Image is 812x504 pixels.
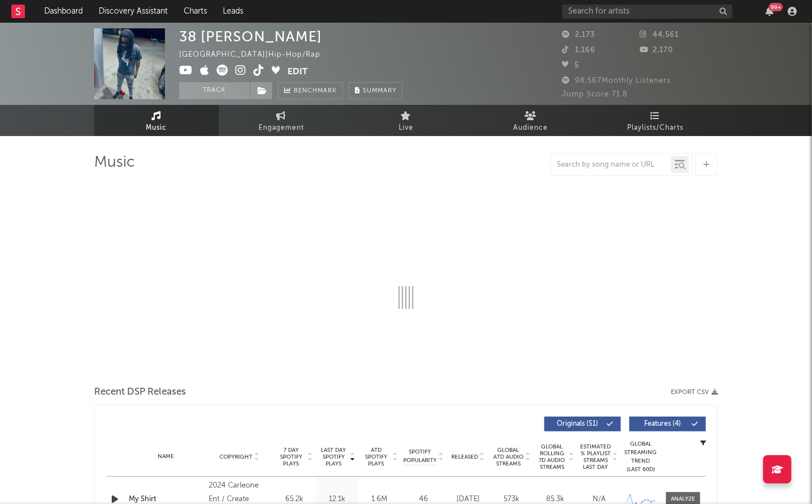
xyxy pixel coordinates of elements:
a: Playlists/Charts [593,105,718,136]
span: Recent DSP Releases [94,386,186,399]
button: Export CSV [671,389,718,396]
a: Live [344,105,468,136]
a: Music [94,105,219,136]
span: 1,166 [562,46,595,54]
button: Edit [287,65,308,79]
span: Audience [514,121,548,135]
span: Benchmark [294,84,337,98]
div: [GEOGRAPHIC_DATA] | Hip-Hop/Rap [179,48,346,62]
a: Benchmark [278,82,343,99]
div: Global Streaming Trend (Last 60D) [624,440,658,474]
span: Global Rolling 7D Audio Streams [536,443,568,471]
button: Originals(51) [544,417,621,431]
span: Originals ( 51 ) [552,421,604,427]
span: Last Day Spotify Plays [319,447,349,467]
span: Summary [363,88,396,94]
span: Jump Score: 71.8 [562,91,628,98]
div: 99 + [769,3,783,11]
a: Engagement [219,105,344,136]
span: Engagement [259,121,304,135]
span: 5 [562,62,579,69]
button: Summary [349,82,403,99]
span: Live [399,121,413,135]
input: Search by song name or URL [551,160,671,170]
span: 2,173 [562,31,595,39]
span: Spotify Popularity [404,448,437,465]
input: Search for artists [563,5,733,19]
span: ATD Spotify Plays [361,447,391,467]
button: Track [179,82,250,99]
span: Estimated % Playlist Streams Last Day [580,443,611,471]
span: 98,567 Monthly Listeners [562,77,671,84]
span: 2,170 [640,46,674,54]
span: 44,561 [640,31,679,39]
span: 7 Day Spotify Plays [276,447,306,467]
div: Name [129,452,203,461]
a: Audience [468,105,593,136]
div: 38 [PERSON_NAME] [179,28,322,45]
span: Released [451,454,478,460]
span: Playlists/Charts [628,121,684,135]
span: Features ( 4 ) [637,421,689,427]
span: Global ATD Audio Streams [493,447,524,467]
button: Features(4) [629,417,706,431]
button: 99+ [766,7,773,16]
span: Music [146,121,167,135]
span: Copyright [219,454,252,460]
